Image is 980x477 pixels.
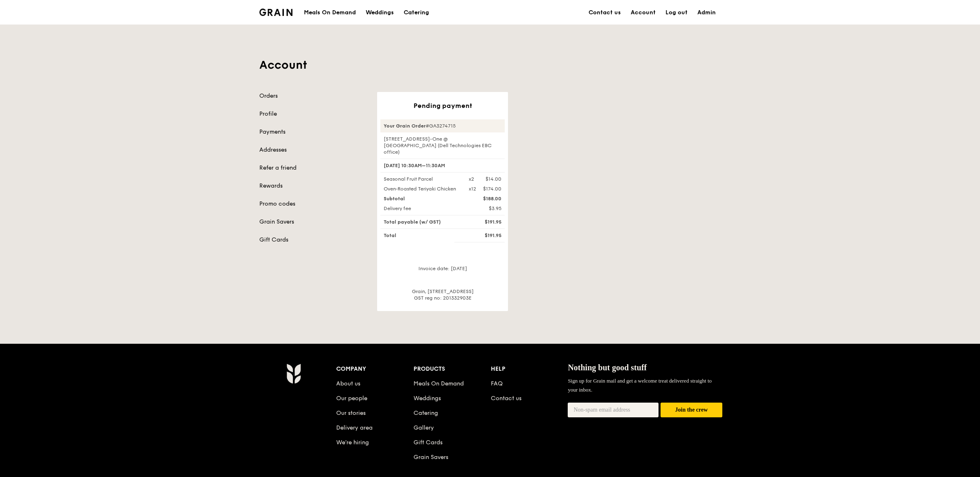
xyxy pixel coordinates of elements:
[259,9,292,16] img: Grain
[259,58,721,72] h1: Account
[379,186,464,192] div: Oven‑Roasted Teriyaki Chicken
[491,380,503,387] a: FAQ
[336,439,369,446] a: We’re hiring
[491,363,568,375] div: Help
[259,236,367,244] a: Gift Cards
[584,0,626,25] a: Contact us
[379,232,464,239] div: Total
[414,363,491,375] div: Products
[464,232,506,239] div: $191.95
[380,159,505,172] div: [DATE] 10:30AM–11:30AM
[414,410,438,417] a: Catering
[464,219,506,225] div: $191.95
[414,439,443,446] a: Gift Cards
[379,176,464,182] div: Seasonal Fruit Parcel
[379,195,464,202] div: Subtotal
[568,363,647,372] span: Nothing but good stuff
[486,176,501,182] div: $14.00
[380,102,505,110] div: Pending payment
[259,128,367,136] a: Payments
[414,424,434,431] a: Gallery
[626,0,661,25] a: Account
[380,288,505,301] div: Grain, [STREET_ADDRESS] GST reg no: 201332903E
[384,219,441,225] span: Total payable (w/ GST)
[661,0,692,25] a: Log out
[380,265,505,278] div: Invoice date: [DATE]
[464,195,506,202] div: $188.00
[286,363,301,384] img: Grain
[384,123,426,129] strong: Your Grain Order
[366,0,394,25] div: Weddings
[414,395,441,402] a: Weddings
[380,136,505,155] div: [STREET_ADDRESS]-One @ [GEOGRAPHIC_DATA] (Dell Technologies EBC office)
[259,146,367,154] a: Addresses
[692,0,721,25] a: Admin
[404,0,429,25] div: Catering
[469,186,476,192] div: x12
[414,454,448,461] a: Grain Savers
[259,92,367,100] a: Orders
[259,164,367,172] a: Refer a friend
[379,205,464,212] div: Delivery fee
[336,395,367,402] a: Our people
[469,176,474,182] div: x2
[259,182,367,190] a: Rewards
[336,410,366,417] a: Our stories
[661,403,722,418] button: Join the crew
[336,363,414,375] div: Company
[380,119,505,132] div: #GA3274715
[259,110,367,118] a: Profile
[304,0,356,25] div: Meals On Demand
[491,395,521,402] a: Contact us
[361,0,399,25] a: Weddings
[259,218,367,226] a: Grain Savers
[483,186,501,192] div: $174.00
[336,380,360,387] a: About us
[259,200,367,208] a: Promo codes
[336,424,373,431] a: Delivery area
[414,380,464,387] a: Meals On Demand
[568,403,659,417] input: Non-spam email address
[568,378,712,393] span: Sign up for Grain mail and get a welcome treat delivered straight to your inbox.
[464,205,506,212] div: $3.95
[399,0,434,25] a: Catering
